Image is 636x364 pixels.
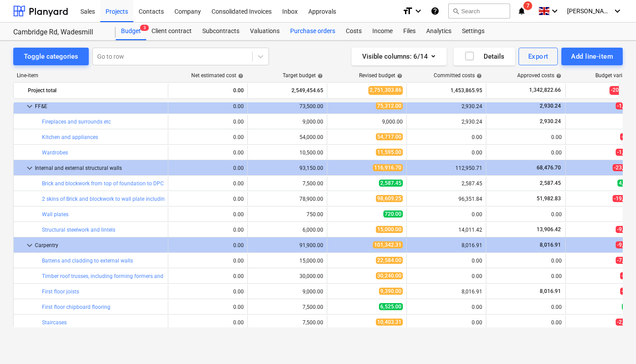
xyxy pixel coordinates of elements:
[567,8,611,15] span: [PERSON_NAME]
[251,165,323,171] div: 93,150.00
[172,165,244,171] div: 0.00
[362,51,436,62] div: Visible columns : 6/14
[410,196,482,202] div: 96,351.84
[172,304,244,310] div: 0.00
[42,304,110,310] a: First floor chipboard flooring
[24,163,35,173] span: keyboard_arrow_down
[373,164,403,171] span: 116,916.70
[172,180,244,187] div: 0.00
[457,23,490,40] a: Settings
[42,211,68,218] a: Wall plates
[172,103,244,109] div: 0.00
[35,161,164,175] div: Internal and external structural walls
[368,86,403,94] span: 2,751,303.86
[539,103,562,109] span: 2,930.24
[251,273,323,279] div: 30,000.00
[251,211,323,218] div: 750.00
[571,51,613,62] div: Add line-item
[434,72,482,79] div: Committed costs
[539,242,562,248] span: 8,016.91
[528,51,549,62] div: Export
[251,83,323,98] div: 2,549,454.65
[376,226,403,233] span: 15,000.00
[13,28,105,37] div: Cambridge Rd, Wadesmill
[395,73,402,79] span: help
[475,73,482,79] span: help
[448,4,510,19] button: Search
[42,319,67,326] a: Staircases
[172,289,244,295] div: 0.00
[410,83,482,98] div: 1,453,865.95
[251,180,323,187] div: 7,500.00
[172,119,244,125] div: 0.00
[410,319,482,326] div: 0.00
[490,319,562,326] div: 0.00
[251,304,323,310] div: 7,500.00
[24,101,35,112] span: keyboard_arrow_down
[251,134,323,140] div: 54,000.00
[554,73,561,79] span: help
[251,242,323,248] div: 91,900.00
[373,241,403,248] span: 101,342.31
[172,273,244,279] div: 0.00
[536,165,562,171] span: 68,476.70
[410,227,482,233] div: 14,011.42
[251,258,323,264] div: 15,000.00
[490,134,562,140] div: 0.00
[245,23,285,40] a: Valuations
[431,6,439,16] i: Knowledge base
[28,83,164,98] div: Project total
[539,180,562,186] span: 2,587.45
[197,23,245,40] div: Subcontracts
[561,48,623,65] button: Add line-item
[42,150,68,156] a: Wardrobes
[402,6,413,16] i: format_size
[539,288,562,294] span: 8,016.91
[398,23,421,40] a: Files
[172,196,244,202] div: 0.00
[42,273,211,279] a: Timber roof trusses, including forming formers and prep for facia/soffit
[251,196,323,202] div: 78,900.00
[236,73,243,79] span: help
[172,258,244,264] div: 0.00
[376,257,403,264] span: 22,584.00
[285,23,341,40] a: Purchase orders
[24,51,78,62] div: Toggle categories
[410,165,482,171] div: 112,950.71
[523,1,532,10] span: 7
[528,86,562,94] span: 1,342,822.66
[490,211,562,218] div: 0.00
[452,8,459,15] span: search
[421,23,457,40] a: Analytics
[116,23,146,40] div: Budget
[410,242,482,248] div: 8,016.91
[13,72,168,79] div: Line-item
[410,273,482,279] div: 0.00
[140,25,149,31] span: 3
[146,23,197,40] a: Client contract
[251,319,323,326] div: 7,500.00
[519,48,558,65] button: Export
[191,72,243,79] div: Net estimated cost
[367,23,398,40] a: Income
[410,258,482,264] div: 0.00
[413,6,424,16] i: keyboard_arrow_down
[376,272,403,279] span: 30,240.00
[454,48,515,65] button: Details
[410,134,482,140] div: 0.00
[251,150,323,156] div: 10,500.00
[379,288,403,295] span: 9,390.00
[341,23,367,40] div: Costs
[410,180,482,187] div: 2,587.45
[42,227,115,233] a: Structural steelwork and lintels
[24,240,35,251] span: keyboard_arrow_down
[172,150,244,156] div: 0.00
[376,195,403,202] span: 98,609.25
[352,48,447,65] button: Visible columns:6/14
[42,180,164,187] a: Brick and blockwork from top of foundation to DPC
